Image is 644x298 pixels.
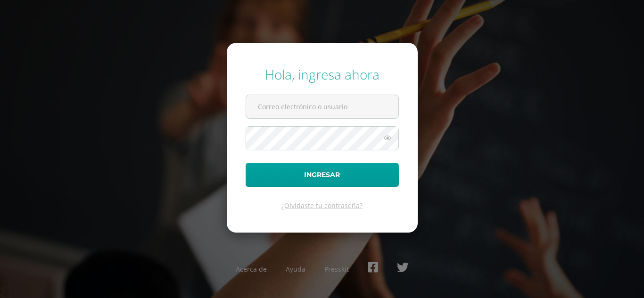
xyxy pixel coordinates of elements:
[281,201,363,210] a: ¿Olvidaste tu contraseña?
[246,163,399,187] button: Ingresar
[324,265,349,274] a: Presskit
[246,65,399,83] div: Hola, ingresa ahora
[286,265,305,274] a: Ayuda
[236,265,267,274] a: Acerca de
[246,95,398,118] input: Correo electrónico o usuario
